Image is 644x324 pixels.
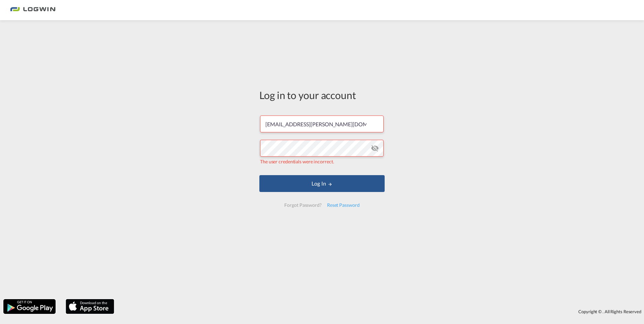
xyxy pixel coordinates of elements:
[259,175,385,192] button: LOGIN
[371,144,379,152] md-icon: icon-eye-off
[65,298,115,315] img: apple.png
[260,159,334,164] span: The user credentials were incorrect.
[118,306,644,317] div: Copyright © . All Rights Reserved
[282,199,324,211] div: Forgot Password?
[3,298,56,315] img: google.png
[324,199,362,211] div: Reset Password
[10,3,56,18] img: bc73a0e0d8c111efacd525e4c8ad7d32.png
[260,116,384,132] input: Enter email/phone number
[259,88,385,102] div: Log in to your account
